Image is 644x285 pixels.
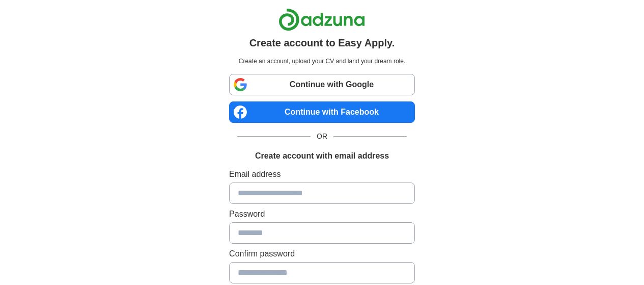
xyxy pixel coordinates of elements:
[311,131,333,142] span: OR
[229,101,415,123] a: Continue with Facebook
[255,150,389,162] h1: Create account with email address
[278,8,365,31] img: Adzuna logo
[231,57,413,66] p: Create an account, upload your CV and land your dream role.
[229,208,415,220] label: Password
[229,168,415,180] label: Email address
[229,74,415,95] a: Continue with Google
[249,35,395,50] h1: Create account to Easy Apply.
[229,248,415,260] label: Confirm password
